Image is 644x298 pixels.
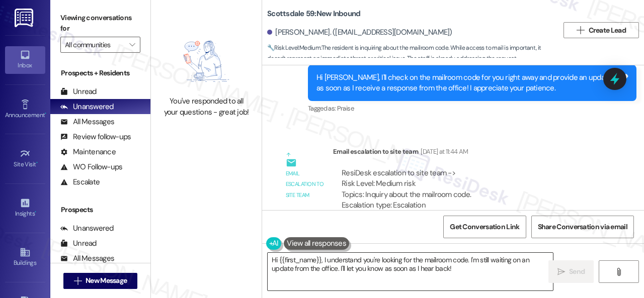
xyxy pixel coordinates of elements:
div: Prospects [50,205,150,215]
a: Inbox [5,46,45,73]
button: Share Conversation via email [531,216,634,238]
i:  [615,268,622,276]
div: Email escalation to site team [286,168,325,201]
label: Viewing conversations for [60,10,140,37]
span: Praise [337,104,354,113]
a: Buildings [5,244,45,271]
div: Email escalation to site team [333,146,606,160]
div: Escalate [60,177,100,187]
div: Hi [PERSON_NAME], I'll check on the mailroom code for you right away and provide an update as soo... [316,72,620,94]
span: Send [569,266,585,277]
div: Prospects + Residents [50,68,150,78]
i:  [557,268,565,276]
strong: 🔧 Risk Level: Medium [267,44,320,52]
span: Share Conversation via email [538,222,627,232]
div: All Messages [60,117,114,127]
img: empty-state [167,32,246,91]
div: Unanswered [60,102,114,112]
div: Tagged as: [308,101,636,116]
i:  [74,277,82,285]
div: Maintenance [60,147,116,157]
span: • [45,110,46,117]
textarea: Hi {{first_name}}, I understand you're looking for the mailroom code. I'm still waiting on an upd... [268,253,553,290]
span: Create Lead [589,25,626,36]
div: [DATE] at 11:44 AM [418,146,468,157]
div: ResiDesk escalation to site team -> Risk Level: Medium risk Topics: Inquiry about the mailroom co... [342,168,597,211]
a: Site Visit • [5,145,45,172]
span: : The resident is inquiring about the mailroom code. While access to mail is important, it doesn'... [267,43,558,64]
b: Scottsdale 59: New Inbound [267,9,360,19]
button: Create Lead [563,22,639,38]
div: Unread [60,86,97,97]
div: All Messages [60,253,114,264]
div: Review follow-ups [60,132,131,142]
img: ResiDesk Logo [15,9,35,27]
button: New Message [63,273,138,289]
div: WO Follow-ups [60,162,122,172]
i:  [577,26,584,34]
button: Get Conversation Link [443,216,526,238]
div: You've responded to all your questions - great job! [162,96,251,118]
span: New Message [86,275,127,286]
a: Insights • [5,194,45,222]
div: Unanswered [60,223,114,234]
span: • [36,159,38,166]
button: Send [548,260,594,283]
div: Unread [60,238,97,249]
i:  [129,41,135,49]
span: Get Conversation Link [450,222,519,232]
div: [PERSON_NAME]. ([EMAIL_ADDRESS][DOMAIN_NAME]) [267,27,452,38]
span: • [35,209,36,216]
input: All communities [65,37,124,53]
